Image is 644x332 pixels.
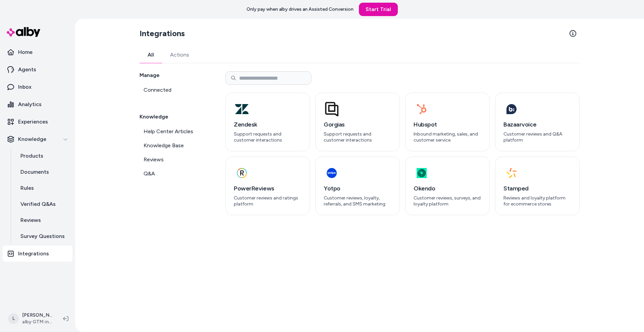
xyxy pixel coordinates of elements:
a: Integrations [3,246,72,262]
p: Customer reviews and ratings platform [234,195,302,207]
button: ZendeskSupport requests and customer interactions [225,93,310,151]
a: Help Center Articles [140,125,209,138]
p: Verified Q&As [20,200,56,208]
button: OkendoCustomer reviews, surveys, and loyalty platform [405,157,490,215]
p: Integrations [18,250,49,258]
p: Reviews [20,216,41,224]
button: All [140,47,162,63]
a: Products [14,148,72,164]
p: Rules [20,184,34,192]
span: Help Center Articles [144,128,193,136]
a: Survey Questions [14,228,72,244]
span: Knowledge Base [144,142,184,150]
p: Inbound marketing, sales, and customer service. [414,131,481,143]
button: L[PERSON_NAME]alby GTM internal [4,308,58,329]
a: Inbox [3,79,72,95]
a: Connected [140,83,209,97]
p: Customer reviews, loyalty, referrals, and SMS marketing [324,195,391,207]
h2: Manage [140,71,209,79]
p: Customer reviews, surveys, and loyalty platform [414,195,481,207]
button: Actions [162,47,197,63]
p: Support requests and customer interactions [234,131,302,143]
button: Knowledge [3,131,72,147]
a: Analytics [3,96,72,112]
p: Experiences [18,118,48,126]
a: Start Trial [359,3,398,16]
h3: PowerReviews [234,184,302,193]
a: Rules [14,180,72,196]
span: L [8,313,19,324]
p: Only pay when alby drives an Assisted Conversion [247,6,354,13]
button: GorgiasSupport requests and customer interactions [315,93,400,151]
h2: Integrations [140,28,185,39]
h3: Stamped [503,184,571,193]
button: BazaarvoiceCustomer reviews and Q&A platform [495,93,580,151]
p: Knowledge [18,135,46,143]
h3: Okendo [414,184,481,193]
p: Agents [18,66,36,74]
h3: Bazaarvoice [503,120,571,129]
a: Reviews [14,212,72,228]
h3: Yotpo [324,184,391,193]
h3: Gorgias [324,120,391,129]
a: Q&A [140,167,209,180]
a: Agents [3,62,72,78]
p: Support requests and customer interactions [324,131,391,143]
button: YotpoCustomer reviews, loyalty, referrals, and SMS marketing [315,157,400,215]
span: Connected [144,86,171,94]
button: StampedReviews and loyalty platform for ecommerce stores [495,157,580,215]
a: Reviews [140,153,209,166]
p: [PERSON_NAME] [22,312,52,319]
a: Documents [14,164,72,180]
h2: Knowledge [140,113,209,121]
p: Home [18,48,33,56]
span: Reviews [144,156,164,164]
h3: Zendesk [234,120,302,129]
p: Survey Questions [20,232,65,240]
button: HubspotInbound marketing, sales, and customer service. [405,93,490,151]
p: Inbox [18,83,32,91]
span: Q&A [144,170,155,178]
a: Knowledge Base [140,139,209,152]
h3: Hubspot [414,120,481,129]
p: Customer reviews and Q&A platform [503,131,571,143]
p: Documents [20,168,49,176]
span: alby GTM internal [22,319,52,325]
a: Home [3,44,72,60]
img: alby Logo [7,27,40,37]
p: Reviews and loyalty platform for ecommerce stores [503,195,571,207]
button: PowerReviewsCustomer reviews and ratings platform [225,157,310,215]
p: Products [20,152,43,160]
a: Verified Q&As [14,196,72,212]
a: Experiences [3,114,72,130]
p: Analytics [18,100,42,108]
